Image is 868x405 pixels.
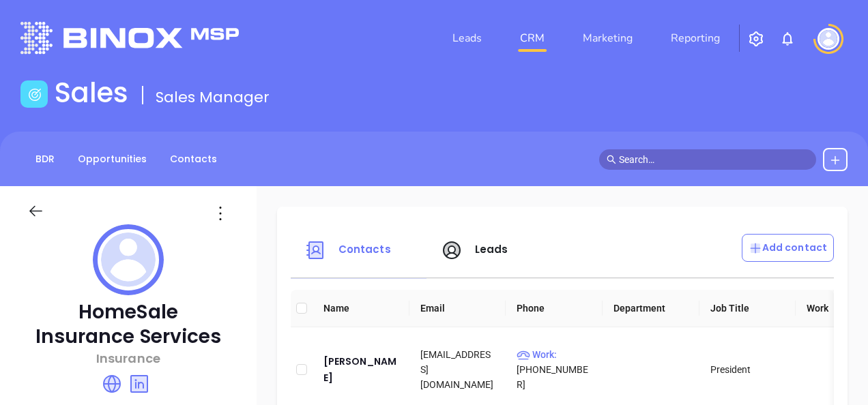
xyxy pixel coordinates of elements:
[20,22,239,54] img: logo
[447,25,487,52] a: Leads
[27,148,63,170] a: BDR
[475,242,508,256] span: Leads
[603,290,699,327] th: Department
[70,148,155,170] a: Opportunities
[515,25,550,52] a: CRM
[699,290,796,327] th: Job Title
[577,25,638,52] a: Marketing
[162,148,225,170] a: Contacts
[156,87,270,108] span: Sales Manager
[779,31,796,47] img: iconNotification
[93,224,164,295] img: profile logo
[517,349,557,360] span: Work :
[665,25,725,52] a: Reporting
[338,242,391,256] span: Contacts
[27,300,229,349] p: HomeSale Insurance Services
[506,290,603,327] th: Phone
[749,241,827,255] p: Add contact
[818,28,839,50] img: user
[323,353,399,386] a: [PERSON_NAME]
[748,31,764,47] img: iconSetting
[409,290,506,327] th: Email
[27,349,229,367] p: Insurance
[619,152,809,167] input: Search…
[55,76,128,109] h1: Sales
[313,290,409,327] th: Name
[517,347,592,392] p: [PHONE_NUMBER]
[607,155,616,164] span: search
